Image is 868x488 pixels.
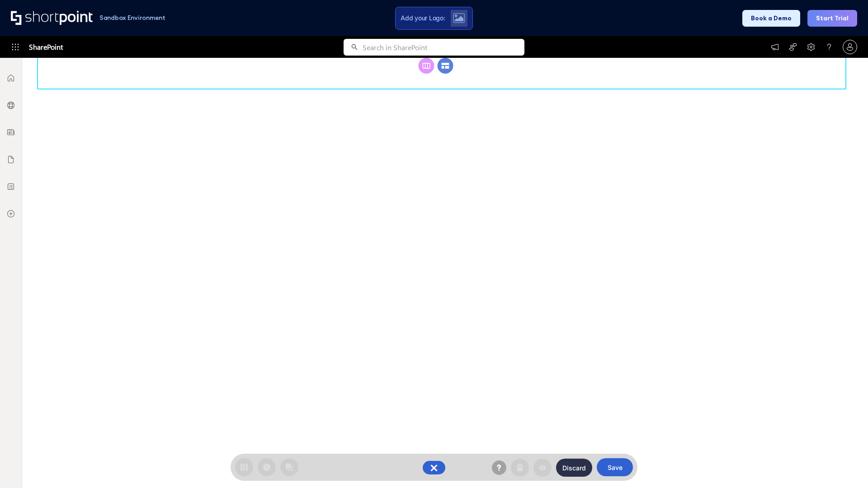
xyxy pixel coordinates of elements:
button: Start Trial [807,10,857,27]
button: Book a Demo [742,10,800,27]
button: Save [597,458,633,476]
span: Add your Logo: [401,14,445,22]
img: Upload logo [453,13,465,23]
button: Discard [556,459,592,477]
h1: Sandbox Environment [99,15,165,20]
input: Search in SharePoint [363,39,524,56]
iframe: Chat Widget [823,445,868,488]
span: SharePoint [29,36,63,58]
